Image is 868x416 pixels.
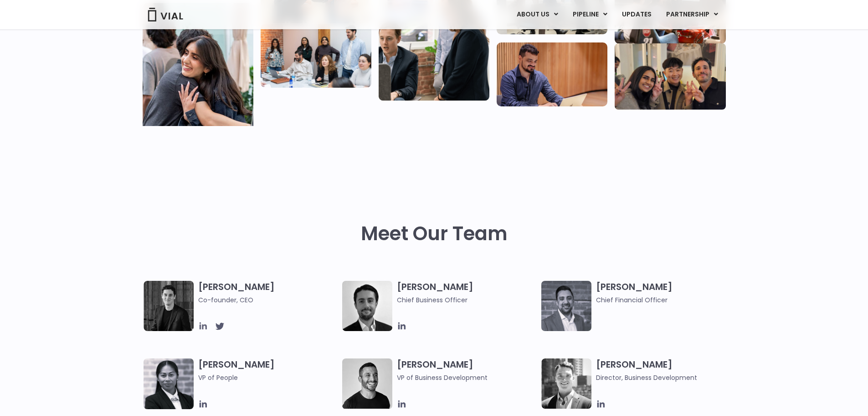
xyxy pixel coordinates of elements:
img: Headshot of smiling man named Samir [541,281,591,331]
span: VP of People [198,373,338,383]
img: A black and white photo of a smiling man in a suit at ARVO 2023. [541,358,591,409]
img: A black and white photo of a man in a suit attending a Summit. [144,281,194,331]
span: VP of Business Development [397,373,537,383]
h3: [PERSON_NAME] [198,358,338,396]
a: UPDATES [615,7,658,22]
span: Chief Financial Officer [596,295,736,305]
img: Vial Logo [147,8,184,21]
a: PIPELINEMenu Toggle [565,7,614,22]
h3: [PERSON_NAME] [397,358,537,383]
img: A black and white photo of a man smiling. [342,358,392,409]
img: Vial Life [143,3,253,141]
img: Catie [144,358,194,409]
h3: [PERSON_NAME] [397,281,537,305]
img: Group of 3 people smiling holding up the peace sign [615,43,725,110]
span: Director, Business Development [596,373,736,383]
a: ABOUT USMenu Toggle [509,7,565,22]
span: Co-founder, CEO [198,295,338,305]
h3: [PERSON_NAME] [198,281,338,305]
span: Chief Business Officer [397,295,537,305]
h3: [PERSON_NAME] [596,281,736,305]
img: Man working at a computer [497,42,607,106]
h3: [PERSON_NAME] [596,358,736,383]
img: A black and white photo of a man in a suit holding a vial. [342,281,392,331]
h2: Meet Our Team [361,223,508,245]
img: Eight people standing and sitting in an office [261,24,371,88]
a: PARTNERSHIPMenu Toggle [659,7,725,22]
